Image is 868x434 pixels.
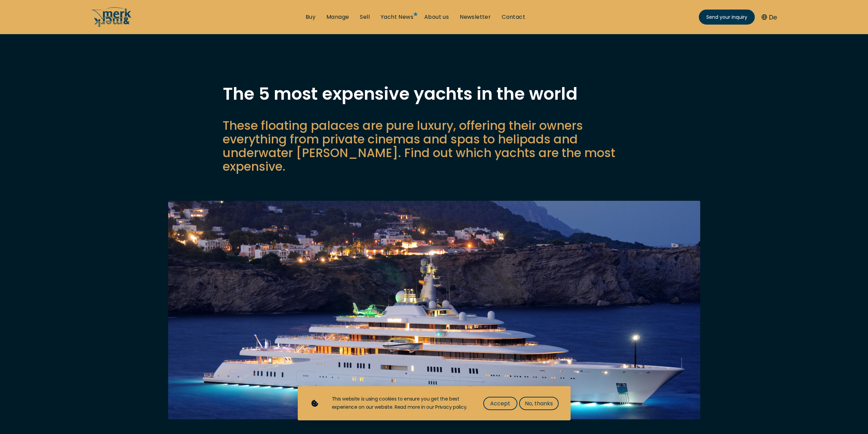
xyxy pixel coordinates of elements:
a: About us [424,13,449,21]
button: No, thanks [519,397,559,410]
span: Send your inquiry [706,14,747,21]
button: De [762,13,777,22]
h1: The 5 most expensive yachts in the world [223,85,646,102]
a: Manage [326,13,349,21]
button: Accept [483,397,517,410]
span: No, thanks [525,399,553,408]
a: Buy [306,13,315,21]
a: Contact [502,13,525,21]
a: Privacy policy [435,404,466,410]
span: Accept [490,399,510,408]
p: These floating palaces are pure luxury, offering their owners everything from private cinemas and... [223,119,646,173]
div: This website is using cookies to ensure you get the best experience on our website. Read more in ... [332,395,470,411]
a: Sell [360,13,370,21]
a: Yacht News [381,13,413,21]
a: Send your inquiry [699,10,755,25]
a: Newsletter [460,13,491,21]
